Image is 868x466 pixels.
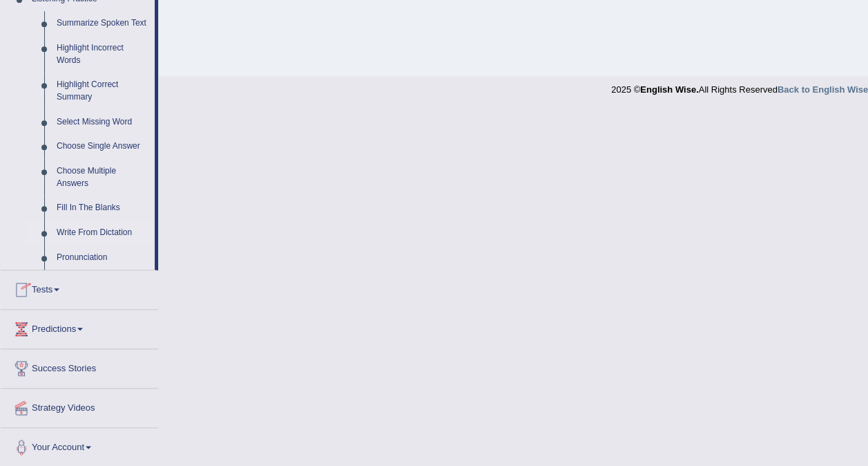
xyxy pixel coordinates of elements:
a: Choose Single Answer [50,134,155,159]
div: 2025 © All Rights Reserved [611,76,868,96]
a: Summarize Spoken Text [50,11,155,36]
a: Tests [1,270,158,305]
a: Pronunciation [50,245,155,270]
a: Select Missing Word [50,110,155,135]
a: Predictions [1,310,158,344]
a: Success Stories [1,349,158,384]
strong: English Wise. [640,84,698,95]
a: Fill In The Blanks [50,196,155,221]
a: Your Account [1,428,158,463]
a: Highlight Correct Summary [50,73,155,109]
a: Choose Multiple Answers [50,159,155,196]
a: Back to English Wise [778,84,868,95]
a: Strategy Videos [1,389,158,423]
a: Write From Dictation [50,221,155,245]
a: Highlight Incorrect Words [50,36,155,73]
